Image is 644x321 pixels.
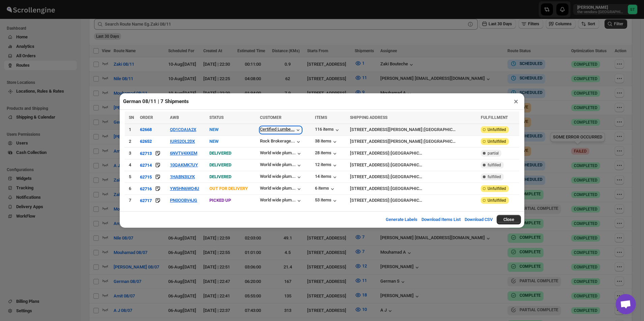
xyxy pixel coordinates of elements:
[391,185,423,192] div: [GEOGRAPHIC_DATA]
[260,150,302,157] button: World wide plum...
[170,151,197,156] button: 6NVTV4XKEM
[260,197,302,204] button: World wide plum...
[129,115,134,120] span: SN
[140,197,152,204] button: 62717
[315,186,336,192] button: 6 items
[209,198,231,203] span: PICKED UP
[140,186,152,191] div: 62716
[315,197,338,204] button: 53 items
[315,150,338,157] button: 28 items
[125,183,138,195] td: 6
[315,174,338,181] button: 14 items
[209,115,224,120] span: STATUS
[350,138,477,145] div: |
[170,139,195,144] button: IUR52OL2DX
[140,174,152,180] div: 62715
[125,195,138,206] td: 7
[209,186,248,191] span: OUT FOR DELIVERY
[350,150,389,157] div: [STREET_ADDRESS]
[125,148,138,159] td: 3
[315,162,338,169] button: 12 items
[350,173,389,180] div: [STREET_ADDRESS]
[140,173,152,180] button: 62715
[616,294,636,314] a: Open chat
[350,138,422,145] div: [STREET_ADDRESS][PERSON_NAME]
[350,185,477,192] div: |
[260,150,296,155] div: World wide plum...
[315,115,327,120] span: ITEMS
[315,138,338,145] button: 38 items
[260,127,301,133] button: Certified Lumbe...
[350,162,477,168] div: |
[170,198,197,203] button: PN0OOBV4JG
[350,197,477,204] div: |
[140,163,152,168] div: 62714
[209,151,231,156] span: DELIVERED
[123,98,189,105] h2: German 08/11 | 7 Shipments
[488,198,506,203] span: Unfulfilled
[170,127,196,132] button: QD1COAIA2X
[260,138,295,143] div: Rock Brokerage...
[260,162,302,169] button: World wide plum...
[125,136,138,148] td: 2
[140,150,152,157] button: 62713
[125,159,138,171] td: 4
[260,197,296,202] div: World wide plum...
[260,186,296,191] div: World wide plum...
[140,185,152,192] button: 62716
[391,197,423,204] div: [GEOGRAPHIC_DATA]
[350,185,389,192] div: [STREET_ADDRESS]
[424,138,456,145] div: [GEOGRAPHIC_DATA]
[350,126,422,133] div: [STREET_ADDRESS][PERSON_NAME]
[391,162,423,168] div: [GEOGRAPHIC_DATA]
[350,173,477,180] div: |
[140,115,153,120] span: ORDER
[350,162,389,168] div: [STREET_ADDRESS]
[350,197,389,204] div: [STREET_ADDRESS]
[488,174,501,180] span: fulfilled
[350,126,477,133] div: |
[260,162,296,167] div: World wide plum...
[488,151,499,156] span: partial
[260,115,282,120] span: CUSTOMER
[140,162,152,168] button: 62714
[260,127,295,132] div: Certified Lumbe...
[140,139,152,144] button: 62652
[461,213,497,226] button: Download CSV
[350,150,477,157] div: |
[511,97,521,106] button: ×
[488,162,501,168] span: fulfilled
[125,171,138,183] td: 5
[140,127,152,132] button: 62668
[488,186,506,191] span: Unfulfilled
[209,127,218,132] span: NEW
[382,213,421,226] button: Generate Labels
[260,174,302,181] button: World wide plum...
[391,150,423,157] div: [GEOGRAPHIC_DATA]
[170,174,195,179] button: 1HABN3ILYK
[170,162,198,167] button: 10QAKMK7UY
[209,139,218,144] span: NEW
[315,127,341,133] button: 116 items
[350,115,387,120] span: SHIPPING ADDRESS
[488,139,506,144] span: Unfulfilled
[125,124,138,136] td: 1
[140,151,152,156] div: 62713
[488,127,506,132] span: Unfulfilled
[481,115,508,120] span: FULFILLMENT
[424,126,456,133] div: [GEOGRAPHIC_DATA]
[260,138,302,145] button: Rock Brokerage...
[391,173,423,180] div: [GEOGRAPHIC_DATA]
[170,115,179,120] span: AWB
[140,198,152,203] div: 62717
[417,213,465,226] button: Download Items List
